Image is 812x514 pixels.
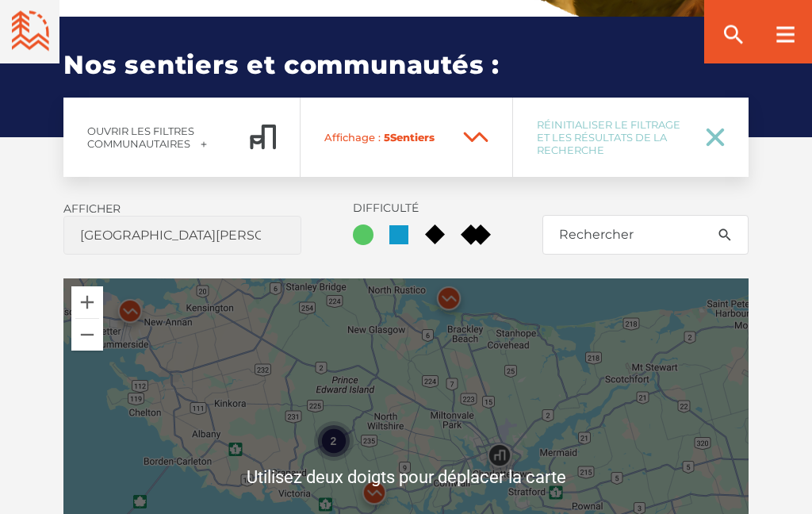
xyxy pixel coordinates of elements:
[513,98,749,178] a: Réinitialiser le filtrage et les résultats de la recherche
[324,132,448,144] span: Sentier
[63,98,300,178] a: Ouvrir les filtres communautairesadd
[542,216,749,255] input: Rechercher
[353,201,474,216] label: Difficulté
[63,202,103,217] label: Afficher
[71,320,103,351] button: Zoom arrière
[71,287,103,319] button: Zoom avant
[429,132,435,144] span: s
[198,140,209,151] ion-icon: add
[721,22,746,48] ion-icon: search
[324,132,381,144] span: Affichage :
[537,119,685,157] span: Réinitialiser le filtrage et les résultats de la recherche
[717,228,733,244] ion-icon: search
[63,17,749,138] h2: Nos sentiers et communautés :
[87,125,197,151] span: Ouvrir les filtres communautaires
[314,422,354,462] div: 2
[701,216,749,255] button: search
[384,132,390,144] span: 5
